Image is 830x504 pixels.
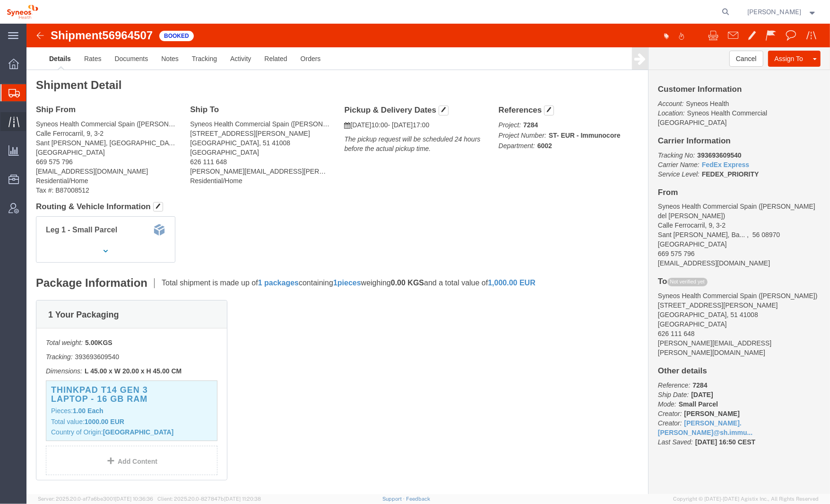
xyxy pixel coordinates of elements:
[224,496,261,502] span: [DATE] 11:20:38
[7,5,38,19] img: logo
[406,496,430,502] a: Feedback
[748,7,802,17] span: Raquel Ramirez Garcia
[382,496,406,502] a: Support
[673,495,819,503] span: Copyright © [DATE]-[DATE] Agistix Inc., All Rights Reserved
[26,24,830,494] iframe: FS Legacy Container
[38,496,153,502] span: Server: 2025.20.0-af7a6be3001
[747,6,817,18] button: [PERSON_NAME]
[157,496,261,502] span: Client: 2025.20.0-827847b
[115,496,153,502] span: [DATE] 10:36:36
